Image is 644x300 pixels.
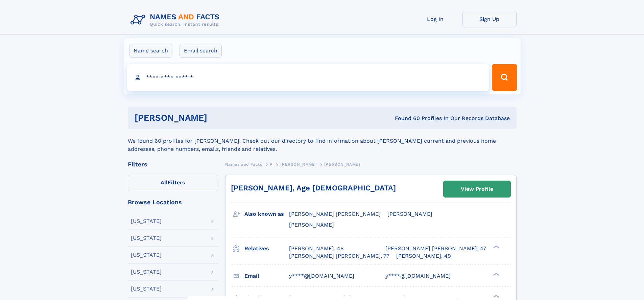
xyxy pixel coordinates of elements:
[128,11,225,29] img: Logo Names and Facts
[131,235,162,241] div: [US_STATE]
[225,160,262,168] a: Names and Facts
[492,245,500,249] div: ❯
[244,270,289,282] h3: Email
[462,11,517,27] a: Sign Up
[129,44,172,58] label: Name search
[128,175,218,191] label: Filters
[301,115,510,122] div: Found 60 Profiles In Our Records Database
[131,252,162,258] div: [US_STATE]
[461,181,493,197] div: View Profile
[444,181,510,197] a: View Profile
[289,211,381,217] span: [PERSON_NAME] [PERSON_NAME]
[270,162,273,167] span: P
[280,162,316,167] span: [PERSON_NAME]
[387,211,432,217] span: [PERSON_NAME]
[408,11,462,27] a: Log In
[131,269,162,275] div: [US_STATE]
[492,294,500,298] div: ❯
[280,160,316,168] a: [PERSON_NAME]
[244,208,289,220] h3: Also known as
[128,129,517,153] div: We found 60 profiles for [PERSON_NAME]. Check out our directory to find information about [PERSON...
[492,272,500,276] div: ❯
[131,218,162,224] div: [US_STATE]
[289,252,389,260] a: [PERSON_NAME] [PERSON_NAME], 77
[385,245,486,252] a: [PERSON_NAME] [PERSON_NAME], 47
[231,184,396,192] a: [PERSON_NAME], Age [DEMOGRAPHIC_DATA]
[492,64,517,91] button: Search Button
[161,179,168,186] span: All
[127,64,489,91] input: search input
[128,199,218,205] div: Browse Locations
[180,44,222,58] label: Email search
[289,245,344,252] a: [PERSON_NAME], 48
[128,161,218,167] div: Filters
[396,252,451,260] a: [PERSON_NAME], 49
[244,243,289,254] h3: Relatives
[131,286,162,292] div: [US_STATE]
[270,160,273,168] a: P
[289,222,334,228] span: [PERSON_NAME]
[324,162,360,167] span: [PERSON_NAME]
[135,114,301,122] h1: [PERSON_NAME]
